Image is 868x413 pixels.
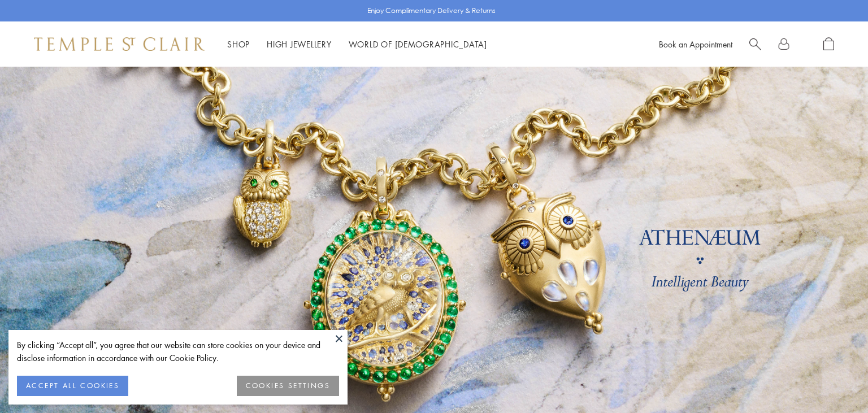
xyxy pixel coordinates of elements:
a: High JewelleryHigh Jewellery [267,38,332,50]
a: Book an Appointment [659,38,732,50]
div: By clicking “Accept all”, you agree that our website can store cookies on your device and disclos... [17,338,339,364]
nav: Main navigation [227,37,487,51]
a: World of [DEMOGRAPHIC_DATA]World of [DEMOGRAPHIC_DATA] [349,38,487,50]
a: Search [749,37,761,51]
button: ACCEPT ALL COOKIES [17,376,128,396]
img: Temple St. Clair [34,37,205,51]
a: Open Shopping Bag [823,37,834,51]
p: Enjoy Complimentary Delivery & Returns [367,5,496,16]
button: COOKIES SETTINGS [237,376,339,396]
a: ShopShop [227,38,250,50]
